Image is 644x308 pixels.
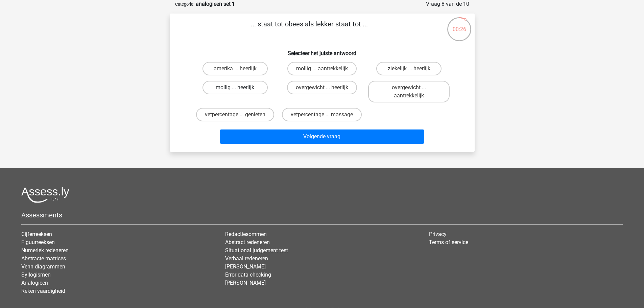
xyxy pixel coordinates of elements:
label: vetpercentage ... massage [282,108,362,121]
h5: Assessments [21,211,623,219]
strong: analogieen set 1 [196,1,235,7]
a: Syllogismen [21,271,51,278]
a: Privacy [429,231,447,237]
label: mollig ... heerlijk [202,81,268,94]
label: vetpercentage ... genieten [196,108,274,121]
label: ziekelijk ... heerlijk [376,62,442,75]
a: [PERSON_NAME] [225,280,266,286]
h6: Selecteer het juiste antwoord [181,45,464,56]
img: Assessly logo [21,187,69,203]
a: Numeriek redeneren [21,247,69,254]
button: Volgende vraag [220,129,424,144]
div: 00:26 [447,17,472,33]
a: Redactiesommen [225,231,267,237]
a: Abstracte matrices [21,255,66,262]
a: Analogieen [21,280,48,286]
a: Error data checking [225,271,271,278]
a: Terms of service [429,239,468,245]
label: overgewicht ... heerlijk [287,81,357,94]
a: Cijferreeksen [21,231,52,237]
small: Categorie: [175,2,194,7]
label: mollig ... aantrekkelijk [287,62,357,75]
a: [PERSON_NAME] [225,263,266,270]
label: amerika ... heerlijk [202,62,268,75]
a: Venn diagrammen [21,263,65,270]
label: overgewicht ... aantrekkelijk [368,81,450,102]
a: Abstract redeneren [225,239,270,245]
p: ... staat tot obees als lekker staat tot ... [181,19,438,39]
a: Figuurreeksen [21,239,55,245]
a: Verbaal redeneren [225,255,268,262]
a: Situational judgement test [225,247,288,254]
a: Reken vaardigheid [21,288,65,294]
